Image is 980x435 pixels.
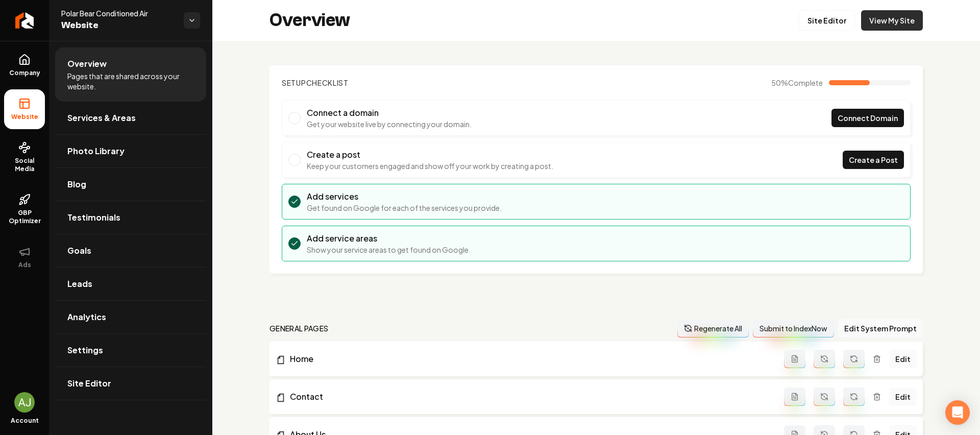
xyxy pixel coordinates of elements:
[55,135,206,167] a: Photo Library
[307,107,472,119] h3: Connect a domain
[67,377,111,390] span: Site Editor
[799,10,855,31] a: Site Editor
[307,245,471,255] p: Show your service areas to get found on Google.
[55,201,206,234] a: Testimonials
[307,190,502,203] h3: Add services
[784,388,805,406] button: Add admin page prompt
[282,78,306,87] span: Setup
[753,319,834,337] button: Submit to IndexNow
[61,8,176,18] span: Polar Bear Conditioned Air
[784,350,805,368] button: Add admin page prompt
[67,178,86,190] span: Blog
[5,69,44,77] span: Company
[15,12,34,29] img: Rebolt Logo
[67,211,120,224] span: Testimonials
[55,234,206,267] a: Goals
[889,388,917,406] a: Edit
[55,102,206,134] a: Services & Areas
[945,400,970,425] div: Open Intercom Messenger
[307,149,553,161] h3: Create a post
[14,392,35,413] img: AJ Nimeh
[67,311,106,323] span: Analytics
[67,245,91,257] span: Goals
[55,334,206,367] a: Settings
[838,113,898,124] span: Connect Domain
[307,161,553,171] p: Keep your customers engaged and show off your work by creating a post.
[4,209,45,225] span: GBP Optimizer
[307,119,472,129] p: Get your website live by connecting your domain.
[67,145,125,157] span: Photo Library
[771,78,823,88] span: 50 %
[838,319,923,337] button: Edit System Prompt
[861,10,923,31] a: View My Site
[831,109,904,127] a: Connect Domain
[55,268,206,300] a: Leads
[67,278,92,290] span: Leads
[11,417,39,425] span: Account
[55,367,206,400] a: Site Editor
[843,151,904,169] a: Create a Post
[276,391,784,403] a: Contact
[67,71,194,91] span: Pages that are shared across your website.
[67,112,136,124] span: Services & Areas
[4,133,45,181] a: Social Media
[269,10,350,31] h2: Overview
[4,185,45,233] a: GBP Optimizer
[4,237,45,277] button: Ads
[14,261,35,269] span: Ads
[61,18,176,33] span: Website
[307,203,502,213] p: Get found on Google for each of the services you provide.
[4,157,45,173] span: Social Media
[269,323,329,333] h2: general pages
[849,155,898,165] span: Create a Post
[55,301,206,333] a: Analytics
[889,350,917,368] a: Edit
[276,353,784,365] a: Home
[67,344,103,356] span: Settings
[307,232,471,245] h3: Add service areas
[677,319,749,337] button: Regenerate All
[282,78,349,88] h2: Checklist
[7,113,42,121] span: Website
[14,392,35,413] button: Open user button
[4,45,45,85] a: Company
[67,58,107,70] span: Overview
[55,168,206,201] a: Blog
[788,78,823,87] span: Complete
